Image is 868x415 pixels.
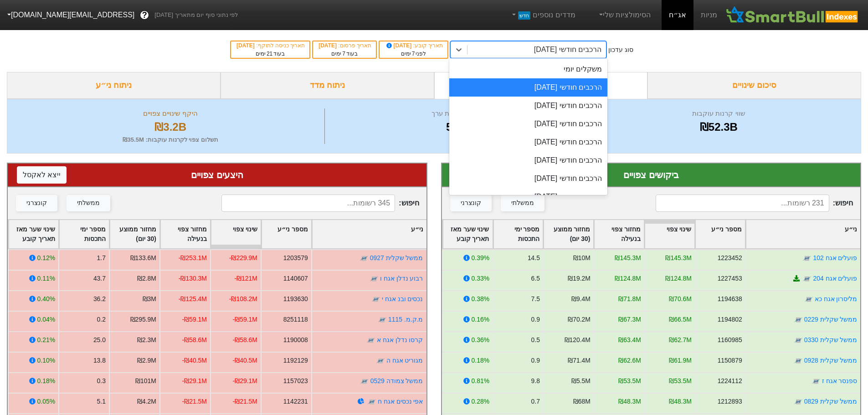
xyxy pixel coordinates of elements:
[137,274,156,283] div: ₪2.8M
[793,397,802,406] img: tase link
[380,275,423,282] a: רבוע נדלן אגח ו
[378,398,423,405] a: אפי נכסים אגח ח
[384,41,443,50] div: תאריך קובע :
[342,51,345,57] span: 7
[182,397,207,406] div: -₪21.5M
[135,376,156,386] div: ₪101M
[669,335,692,345] div: ₪62.7M
[717,376,742,386] div: 1224112
[370,377,423,384] a: ממשל צמודה 0529
[665,253,691,263] div: ₪145.3M
[142,9,147,21] span: ?
[544,220,593,248] div: Toggle SortBy
[804,336,857,343] a: ממשל שקלית 0330
[130,253,156,263] div: ₪133.6M
[267,51,272,57] span: 21
[471,274,489,283] div: 0.33%
[588,119,849,135] div: ₪52.3B
[531,274,539,283] div: 6.5
[802,274,812,283] img: tase link
[717,335,742,345] div: 1160985
[366,336,375,345] img: tase link
[669,376,692,386] div: ₪53.5M
[449,133,607,151] div: הרכבים חודשי [DATE]
[229,294,257,304] div: -₪108.2M
[471,294,489,304] div: 0.38%
[804,357,857,364] a: ממשל שקלית 0928
[236,41,305,50] div: תאריך כניסה לתוקף :
[531,376,539,386] div: 9.8
[312,220,426,248] div: Toggle SortBy
[59,220,109,248] div: Toggle SortBy
[449,115,607,133] div: הרכבים חודשי [DATE]
[17,168,417,182] div: היצעים צפויים
[449,151,607,169] div: הרכבים חודשי [DATE]
[804,316,857,323] a: ממשל שקלית 0229
[450,195,492,211] button: קונצרני
[318,41,371,50] div: תאריך פרסום :
[717,397,742,406] div: 1212893
[647,72,861,99] div: סיכום שינויים
[221,195,395,212] input: 345 רשומות...
[283,335,308,345] div: 1190008
[573,397,590,406] div: ₪68M
[229,253,257,263] div: -₪229.9M
[471,376,489,386] div: 0.81%
[531,294,539,304] div: 7.5
[262,220,311,248] div: Toggle SortBy
[443,220,493,248] div: Toggle SortBy
[37,253,55,263] div: 0.12%
[449,169,607,188] div: הרכבים חודשי [DATE]
[531,315,539,324] div: 0.9
[37,397,55,406] div: 0.05%
[615,274,641,283] div: ₪124.8M
[182,356,207,365] div: -₪40.5M
[367,397,376,406] img: tase link
[568,356,591,365] div: ₪71.4M
[618,315,641,324] div: ₪67.3M
[564,335,590,345] div: ₪120.4M
[221,72,434,99] div: ניתוח מדד
[110,220,159,248] div: Toggle SortBy
[618,356,641,365] div: ₪62.6M
[669,397,692,406] div: ₪48.3M
[618,294,641,304] div: ₪71.8M
[283,356,308,365] div: 1192129
[717,315,742,324] div: 1194802
[493,220,543,248] div: Toggle SortBy
[360,254,369,263] img: tase link
[814,295,857,302] a: מליסרון אגח כא
[233,315,257,324] div: -₪59.1M
[449,60,607,78] div: משקלים יומי
[17,166,67,184] button: ייצא לאקסל
[376,356,385,365] img: tase link
[471,315,489,324] div: 0.16%
[571,376,590,386] div: ₪5.5M
[531,397,539,406] div: 0.7
[531,356,539,365] div: 0.9
[370,274,379,283] img: tase link
[16,195,57,211] button: קונצרני
[717,253,742,263] div: 1223452
[19,119,322,135] div: ₪3.2B
[37,335,55,345] div: 0.21%
[449,188,607,206] div: הרכבים חודשי [DATE]
[804,398,857,405] a: ממשל שקלית 0829
[97,397,106,406] div: 5.1
[37,356,55,365] div: 0.10%
[717,356,742,365] div: 1150879
[594,6,655,24] a: הסימולציות שלי
[179,253,207,263] div: -₪253.1M
[233,356,257,365] div: -₪40.5M
[618,397,641,406] div: ₪48.3M
[67,195,110,211] button: ממשלתי
[618,376,641,386] div: ₪53.5M
[695,220,745,248] div: Toggle SortBy
[793,356,802,365] img: tase link
[511,198,534,208] div: ממשלתי
[378,315,387,324] img: tase link
[221,195,419,212] span: חיפוש :
[283,294,308,304] div: 1193630
[501,195,544,211] button: ממשלתי
[656,195,829,212] input: 231 רשומות...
